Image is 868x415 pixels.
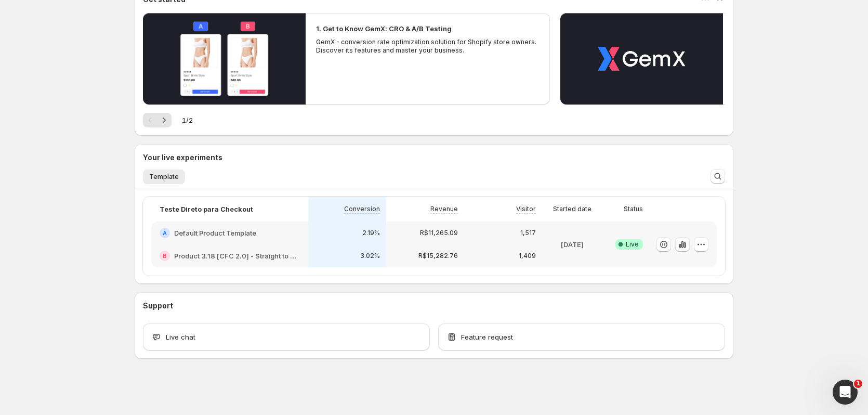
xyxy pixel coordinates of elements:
h3: Your live experiments [143,152,222,163]
p: 1,517 [520,229,536,237]
h2: Default Product Template [174,228,256,238]
h2: B [163,253,167,259]
span: Template [149,173,179,181]
span: 1 [854,380,862,388]
p: 2.19% [362,229,380,237]
span: Live chat [166,332,195,342]
span: Live [626,240,639,249]
p: Started date [553,205,591,213]
iframe: Intercom live chat [833,380,858,405]
p: Visitor [516,205,536,213]
p: Revenue [430,205,458,213]
p: [DATE] [561,239,584,250]
h2: 1. Get to Know GemX: CRO & A/B Testing [316,23,452,34]
button: Next [157,113,172,127]
p: R$15,282.76 [418,252,458,260]
p: 1,409 [519,252,536,260]
p: Teste Direto para Checkout [160,204,253,214]
p: 3.02% [360,252,380,260]
p: GemX - conversion rate optimization solution for Shopify store owners. Discover its features and ... [316,38,540,55]
nav: Pagination [143,113,172,127]
span: 1 / 2 [182,115,193,125]
h2: A [163,230,167,236]
h2: Product 3.18 [CFC 2.0] - Straight to Checkout [174,251,300,261]
p: Status [624,205,643,213]
span: Feature request [461,332,513,342]
button: Play video [560,13,723,105]
button: Search and filter results [711,169,725,184]
p: Conversion [344,205,380,213]
button: Play video [143,13,306,105]
p: R$11,265.09 [420,229,458,237]
h3: Support [143,301,173,311]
